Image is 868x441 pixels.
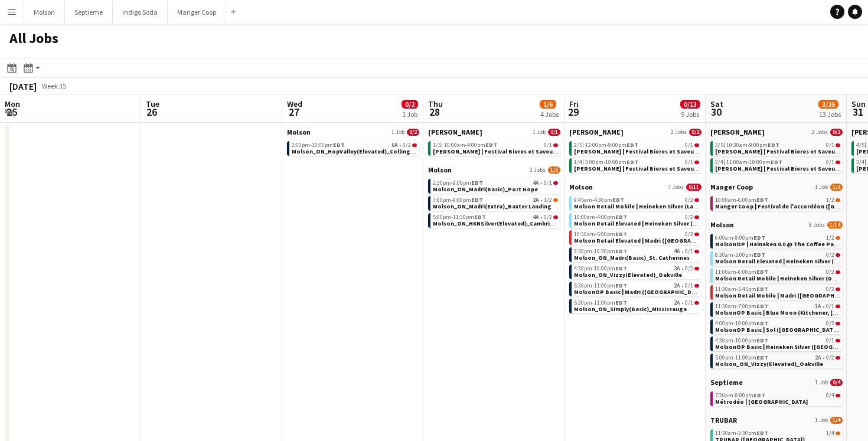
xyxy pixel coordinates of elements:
span: 0/4 [836,394,840,397]
span: Molson_ON_Madri(Basic)_St. Catherines [574,254,690,262]
span: 5:00pm-11:30pm [433,214,486,220]
a: 2:30pm-9:00pmEDT4A•0/1Molson_ON_Madri(Basic)_Port Hope [433,179,558,192]
span: 1/2 [836,236,840,240]
div: • [715,355,840,361]
a: 3:30pm-10:30pmEDT4A•0/1Molson_ON_Madri(Basic)_St. Catherines [574,247,699,261]
span: 0/2 [685,266,693,272]
div: 9 Jobs [681,110,700,119]
span: | [441,141,443,149]
span: 1/2 [553,198,558,202]
span: Molson_ON_Madri(Basic)_Port Hope [433,185,538,193]
span: Tue [146,99,159,109]
span: 4A [533,180,539,186]
span: 0/1 [826,159,834,165]
a: 11:30am-5:45pmEDT0/2Molson Retail Mobile | Madri ([GEOGRAPHIC_DATA], [GEOGRAPHIC_DATA]) [715,285,840,299]
a: 10:30am-5:00pmEDT0/2Molson Retail Elevated | Madri ([GEOGRAPHIC_DATA], [GEOGRAPHIC_DATA]) [574,230,699,244]
span: 4A [533,214,539,220]
span: 1/4 [830,417,843,424]
span: 0/2 [826,252,834,258]
span: Sun [851,99,866,109]
span: 3/5 [715,142,725,148]
span: EDT [612,196,624,204]
span: MolsonOP Basic | Madri (Toronto, ON) [574,288,769,296]
span: 1/4 [836,432,840,435]
span: 5:30pm-11:00pm [574,300,627,306]
span: EDT [626,158,638,166]
span: TRUBAR [710,416,737,424]
span: 0/2 [826,286,834,292]
span: 1/2 [826,197,834,203]
a: 5:00pm-11:30pmEDT4A•0/2Molson_ON_HKNSilver(Elevated)_Cambridge [433,213,558,227]
span: 0/1 [685,283,693,289]
span: EDT [615,230,627,238]
button: Septieme [65,1,113,24]
span: 0/1 [836,143,840,147]
span: 0/2 [836,356,840,360]
div: [PERSON_NAME]1 Job0/11/5|10:00am-4:00pmEDT0/1[PERSON_NAME] | Festival Bieres et Saveurs de [GEOGR... [428,128,560,165]
span: EDT [615,213,627,221]
span: 0/2 [685,231,693,237]
span: Mon [5,99,20,109]
span: 0/1 [694,284,699,288]
a: [PERSON_NAME]2 Jobs0/2 [710,128,843,136]
a: 11:30am-7:00pmEDT1A•0/1MolsonOP Basic | Blue Moon (Kitchener, [GEOGRAPHIC_DATA]) [715,302,840,316]
div: Molson3 Jobs1/52:30pm-9:00pmEDT4A•0/1Molson_ON_Madri(Basic)_Port Hope3:00pm-9:00pmEDT2A•1/2Molson... [428,165,560,230]
span: 3/4 [856,159,866,165]
span: 30 [709,105,723,119]
span: | [864,141,866,149]
a: 1/4|3:00pm-10:00pmEDT0/1[PERSON_NAME] | Festival Bieres et Saveurs de [GEOGRAPHIC_DATA] [574,158,699,172]
span: 1/6 [540,100,556,109]
span: 4/5 [856,142,866,148]
span: Molson Retail Mobile | Heineken Silver (Lavaltrie, QC) [574,202,777,210]
div: • [715,303,840,309]
span: EDT [756,302,768,310]
span: 1A [815,303,821,309]
a: 5:00pm-11:00pmEDT2A•0/2Molson_ON_Vizzy(Elevated)_Oakville [715,354,840,367]
span: 0/1 [544,142,552,148]
span: 10:30am-9:00pm [726,142,779,148]
div: • [433,214,558,220]
span: EDT [626,141,638,149]
a: TRUBAR1 Job1/4 [710,416,843,424]
span: EDT [333,141,345,149]
span: Molson [710,220,734,229]
span: 0/2 [826,321,834,326]
button: Manger Coop [168,1,226,24]
a: 6:00am-8:00pmEDT1/2MolsonOP | Heineken 0.0 @ The Coffee Party [715,234,840,247]
a: 3/5|10:30am-9:00pmEDT0/1[PERSON_NAME] | Festival Bieres et Saveurs de [GEOGRAPHIC_DATA] [715,141,840,155]
span: 0/2 [694,198,699,202]
span: 1 Job [533,129,546,136]
span: Desjardins | Festival Bieres et Saveurs de Chambly [574,165,768,172]
span: 0/2 [689,129,701,136]
span: Desjardins [569,128,624,136]
span: 1/5 [433,142,443,148]
span: 10:00am-4:00pm [444,142,497,148]
span: 0/1 [694,301,699,305]
span: Septieme [710,378,743,387]
span: 0/13 [680,100,700,109]
span: 0/4 [826,393,834,398]
span: | [582,141,584,149]
span: 8:30am-5:00pm [715,252,765,258]
span: EDT [615,282,627,289]
span: 3:30pm-10:30pm [574,249,627,254]
div: Molson1 Job0/22:00pm-10:00pmEDT6A•0/2Molson_ON_HopValley(Elevated)_Collingwood [287,128,419,158]
a: 2/5|12:00pm-9:00pmEDT0/1[PERSON_NAME] | Festival Bieres et Saveurs de [GEOGRAPHIC_DATA] [574,141,699,155]
span: 0/2 [402,100,418,109]
span: 31 [850,105,866,119]
span: 0/2 [407,129,419,136]
span: Molson_ON_Vizzy(Elevated)_Oakville [574,271,682,279]
span: EDT [753,391,765,399]
span: 11:30am-7:00pm [715,303,768,309]
span: 2A [815,355,821,361]
div: • [433,197,558,203]
div: Manger Coop1 Job1/210:00am-6:00pmEDT1/2Manger Coop | Festival de l'accordéon ([GEOGRAPHIC_DATA], ... [710,182,843,220]
a: 2:00pm-10:00pmEDT6A•0/2Molson_ON_HopValley(Elevated)_Collingwood [292,141,417,155]
span: EDT [756,285,768,293]
span: Desjardins [428,128,482,136]
span: EDT [753,251,765,259]
span: Molson_ON_HopValley(Elevated)_Collingwood [292,148,427,155]
span: EDT [768,141,779,149]
span: 0/2 [694,233,699,236]
div: [PERSON_NAME]2 Jobs0/23/5|10:30am-9:00pmEDT0/1[PERSON_NAME] | Festival Bieres et Saveurs de [GEOG... [710,128,843,182]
